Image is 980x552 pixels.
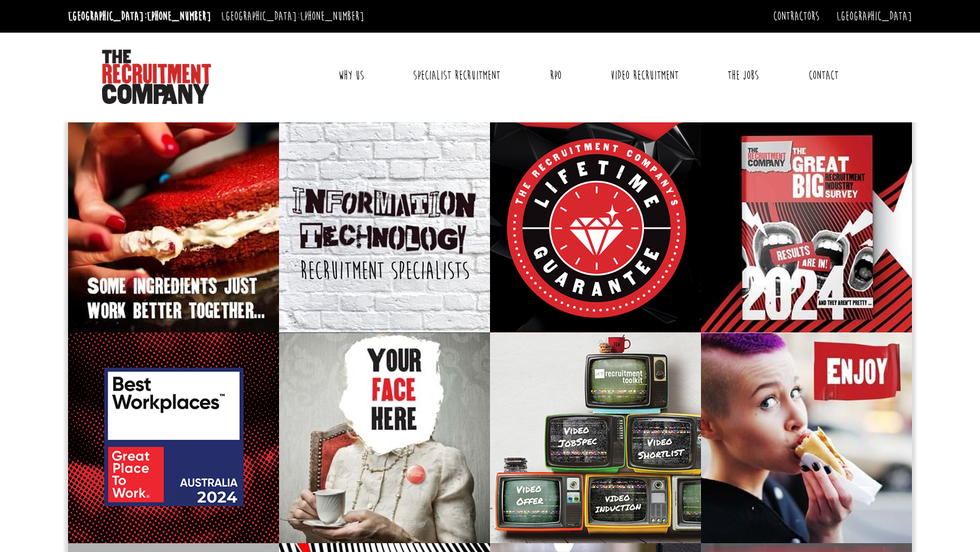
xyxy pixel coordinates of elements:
a: Contact [798,58,849,92]
a: Why Us [328,58,374,92]
a: [GEOGRAPHIC_DATA] [836,9,912,24]
img: The Recruitment Company [102,50,211,104]
a: RPO [540,58,572,92]
a: [PHONE_NUMBER] [300,9,364,24]
a: Contractors [773,9,819,24]
a: The Jobs [717,58,769,92]
li: [GEOGRAPHIC_DATA]: [218,5,367,27]
a: Specialist Recruitment [403,58,510,92]
a: [PHONE_NUMBER] [147,9,211,24]
li: [GEOGRAPHIC_DATA]: [65,5,214,27]
a: Video Recruitment [600,58,689,92]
